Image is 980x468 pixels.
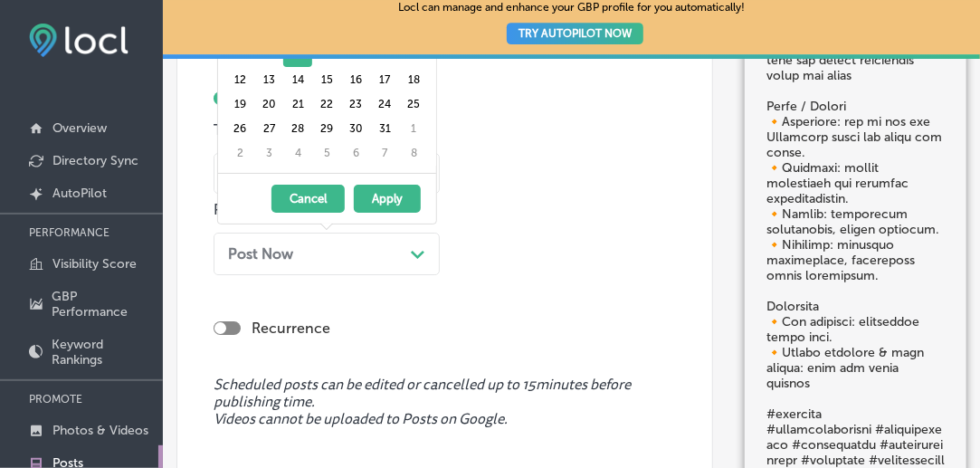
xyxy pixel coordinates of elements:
[312,116,341,140] td: 29
[52,120,107,136] p: Overview
[399,91,428,116] td: 25
[214,201,440,218] p: Post on
[399,67,428,91] td: 18
[225,116,254,140] td: 26
[341,67,370,91] td: 16
[399,116,428,140] td: 1
[398,1,745,53] p: Locl can manage and enhance your GBP profile for you automatically!
[271,185,345,213] button: Cancel
[225,67,254,91] td: 12
[52,337,154,368] p: Keyword Rankings
[254,91,283,116] td: 20
[283,140,312,165] td: 4
[252,320,330,337] label: Recurrence
[52,153,138,168] p: Directory Sync
[312,140,341,165] td: 5
[214,121,440,138] p: Time Zone
[225,140,254,165] td: 2
[370,116,399,140] td: 31
[52,186,107,201] p: AutoPilot
[370,91,399,116] td: 24
[312,91,341,116] td: 22
[254,116,283,140] td: 27
[354,185,421,213] button: Apply
[283,116,312,140] td: 28
[370,67,399,91] td: 17
[399,140,428,165] td: 8
[341,116,370,140] td: 30
[312,67,341,91] td: 15
[52,256,137,272] p: Visibility Score
[228,245,293,263] span: Post Now
[52,423,148,438] p: Photos & Videos
[341,91,370,116] td: 23
[370,140,399,165] td: 7
[254,67,283,91] td: 13
[254,140,283,165] td: 3
[283,91,312,116] td: 21
[29,24,128,57] img: fda3e92497d09a02dc62c9cd864e3231.png
[225,91,254,116] td: 19
[283,67,312,91] td: 14
[341,140,370,165] td: 6
[507,23,643,44] button: TRY AUTOPILOT NOW
[52,289,154,320] p: GBP Performance
[214,377,676,429] span: Scheduled posts can be edited or cancelled up to 15 minutes before publishing time. Videos cannot...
